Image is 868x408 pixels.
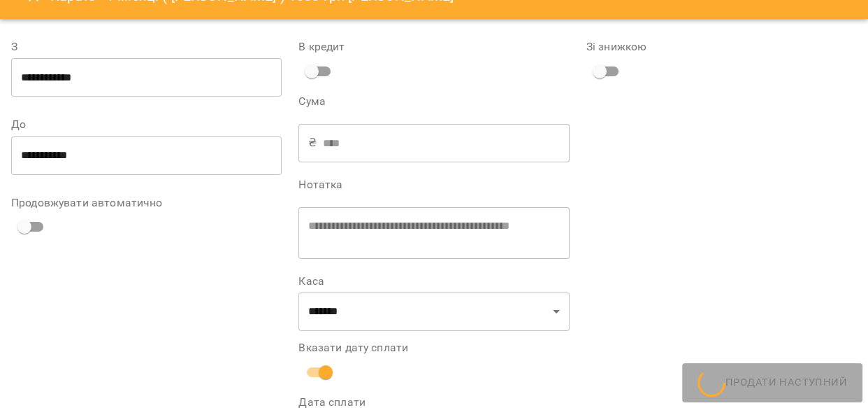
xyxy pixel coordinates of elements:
[11,41,282,52] label: З
[298,96,569,107] label: Сума
[11,197,282,209] label: Продовжувати автоматично
[298,397,569,408] label: Дата сплати
[298,41,569,52] label: В кредит
[298,179,569,190] label: Нотатка
[298,276,569,287] label: Каса
[586,41,857,52] label: Зі знижкою
[308,134,317,151] p: ₴
[298,342,569,353] label: Вказати дату сплати
[11,119,282,130] label: До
